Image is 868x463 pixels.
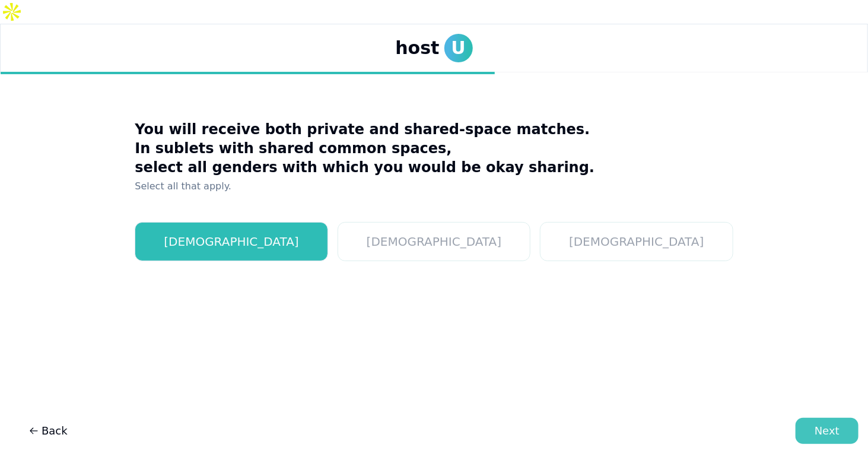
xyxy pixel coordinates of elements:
[28,423,68,439] span: Back
[338,222,530,261] button: [DEMOGRAPHIC_DATA]
[135,177,733,194] p: Select all that apply.
[9,418,87,444] a: Back
[135,222,328,261] button: [DEMOGRAPHIC_DATA]
[796,418,859,444] button: Next
[135,120,733,177] h3: You will receive both private and shared-space matches. In sublets with shared common spaces, sel...
[395,37,439,59] span: host
[444,34,473,62] span: U
[815,423,840,439] div: Next
[395,34,472,62] a: hostU
[540,222,733,261] button: [DEMOGRAPHIC_DATA]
